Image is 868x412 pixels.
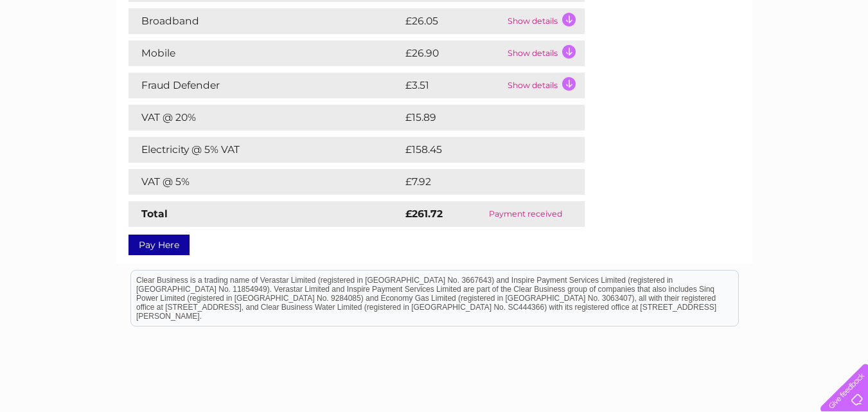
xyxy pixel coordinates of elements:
[128,169,402,195] td: VAT @ 5%
[128,235,190,255] a: Pay Here
[402,73,504,98] td: £3.51
[405,208,443,220] strong: £261.72
[402,137,561,163] td: £158.45
[504,40,585,66] td: Show details
[131,7,738,62] div: Clear Business is a trading name of Verastar Limited (registered in [GEOGRAPHIC_DATA] No. 3667643...
[504,73,585,98] td: Show details
[504,8,585,34] td: Show details
[402,105,558,130] td: £15.89
[141,208,168,220] strong: Total
[626,6,714,22] a: 0333 014 3131
[128,73,402,98] td: Fraud Defender
[674,55,702,64] a: Energy
[642,55,666,64] a: Water
[30,33,96,73] img: logo.png
[710,55,748,64] a: Telecoms
[402,8,504,34] td: £26.05
[128,40,402,66] td: Mobile
[826,55,856,64] a: Log out
[128,137,402,163] td: Electricity @ 5% VAT
[128,8,402,34] td: Broadband
[402,169,554,195] td: £7.92
[128,105,402,130] td: VAT @ 20%
[402,40,504,66] td: £26.90
[466,201,584,227] td: Payment received
[783,55,814,64] a: Contact
[756,55,775,64] a: Blog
